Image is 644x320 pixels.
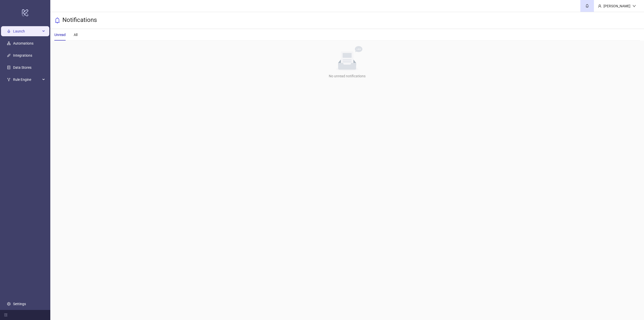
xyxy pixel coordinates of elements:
span: Launch [13,26,41,36]
div: [PERSON_NAME] [601,3,632,9]
a: Data Stores [13,65,31,69]
span: user [598,4,601,8]
div: Unread [54,32,66,38]
div: No unread notifications [52,73,642,79]
span: Rule Engine [13,75,41,85]
span: rocket [7,29,11,33]
a: Integrations [13,53,32,57]
span: down [632,4,636,8]
a: Settings [13,302,26,306]
span: fork [7,78,11,81]
h3: Notifications [62,16,97,25]
a: Automations [13,41,33,45]
span: bell [54,17,60,23]
span: bell [585,4,589,8]
span: menu-fold [4,313,8,317]
div: All [74,32,77,38]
